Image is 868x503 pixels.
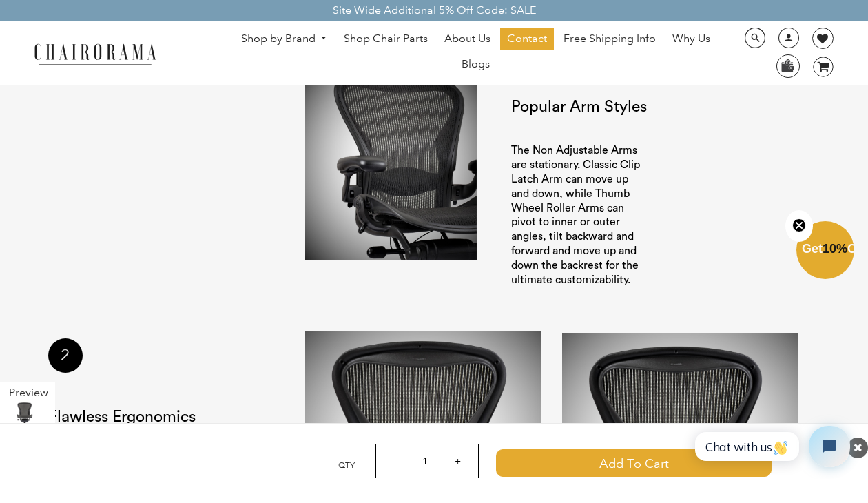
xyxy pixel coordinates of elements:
[564,32,656,46] span: Free Shipping Info
[305,61,477,260] img: crop_arm_picture.jpg
[462,57,490,72] span: Blogs
[455,53,497,75] a: Blogs
[500,28,554,50] a: Contact
[337,28,435,50] a: Shop Chair Parts
[511,143,648,287] p: The Non Adjustable Arms are stationary. Classic Clip Latch Arm can move up and down, while Thumb ...
[785,210,813,242] button: Close teaser
[680,414,862,479] iframe: Tidio Chat
[672,32,710,46] span: Why Us
[777,55,798,76] img: WhatsApp_Image_2024-07-12_at_16.23.01.webp
[26,41,164,65] img: chairorama
[48,407,254,427] h3: Flawless Ergonomics
[796,223,854,280] div: Get10%OffClose teaser
[507,32,547,46] span: Contact
[557,28,663,50] a: Free Shipping Info
[823,242,847,256] span: 10%
[437,28,497,50] a: About Us
[665,28,717,50] a: Why Us
[223,28,730,79] nav: DesktopNavigation
[344,32,428,46] span: Shop Chair Parts
[802,242,865,256] span: Get Off
[48,338,83,373] div: 2
[444,32,490,46] span: About Us
[234,28,335,50] a: Shop by Brand
[511,97,648,116] h3: Popular Arm Styles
